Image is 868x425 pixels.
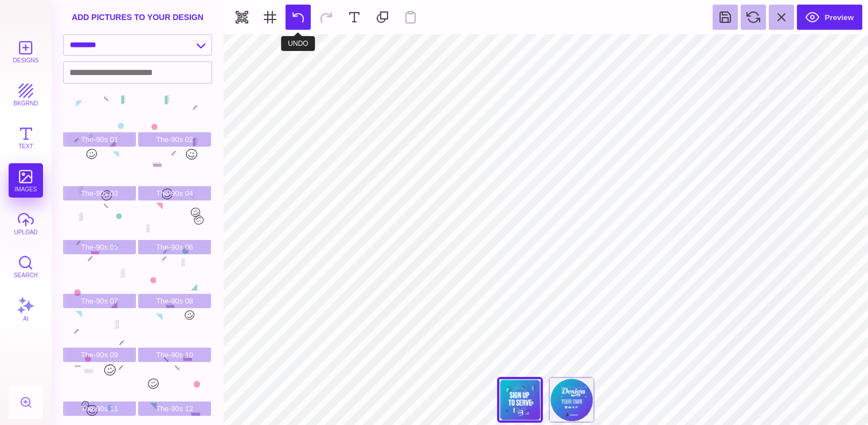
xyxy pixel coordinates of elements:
span: The-90s 08 [138,294,211,308]
button: Preview [797,5,862,30]
span: The-90s 06 [138,240,211,254]
button: upload [9,206,43,241]
button: AI [9,292,43,326]
span: The-90s 10 [138,348,211,362]
button: Text [9,120,43,155]
span: The-90s 04 [138,186,211,200]
span: The-90s 02 [138,132,211,147]
button: bkgrnd [9,77,43,112]
span: The-90s 09 [63,348,136,362]
span: The-90s 03 [63,186,136,200]
button: Search [9,249,43,284]
span: The-90s 01 [63,132,136,147]
span: The-90s 11 [63,402,136,416]
span: The-90s 07 [63,294,136,308]
span: The-90s 12 [138,402,211,416]
span: The-90s 05 [63,240,136,254]
button: Designs [9,34,43,69]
